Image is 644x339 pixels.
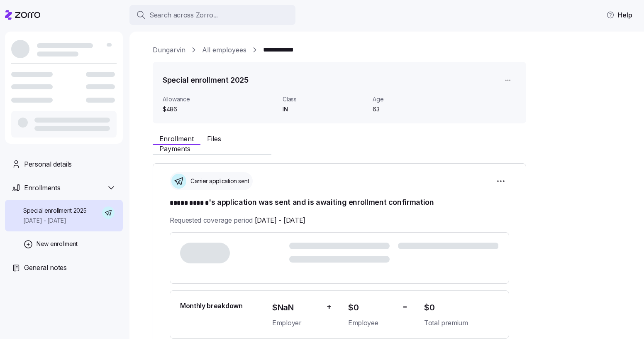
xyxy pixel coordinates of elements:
span: $0 [348,301,396,314]
h1: 's application was sent and is awaiting enrollment confirmation [170,197,509,209]
span: Employer [272,318,320,328]
span: IN [283,105,366,113]
span: = [402,301,407,313]
span: $0 [424,301,499,314]
span: Payments [159,145,190,152]
span: $486 [163,105,276,113]
span: Personal details [24,159,72,169]
span: Carrier application sent [188,177,249,185]
span: Requested coverage period [170,215,305,226]
span: Special enrollment 2025 [23,206,87,215]
button: Search across Zorro... [129,5,295,25]
span: [DATE] - [DATE] [255,215,305,226]
span: 63 [373,105,456,113]
span: Enrollment [159,135,194,142]
span: $NaN [272,301,320,314]
span: Search across Zorro... [149,10,218,20]
span: + [327,301,332,313]
span: General notes [24,263,67,273]
span: Enrollments [24,183,60,193]
span: Help [606,10,632,20]
span: New enrollment [37,240,78,248]
a: Dungarvin [153,45,185,55]
span: Allowance [163,95,276,103]
a: All employees [202,45,246,55]
button: Help [600,7,639,23]
span: Monthly breakdown [180,301,243,311]
span: Employee [348,318,396,328]
span: Total premium [424,318,499,328]
span: Files [207,135,221,142]
h1: Special enrollment 2025 [163,75,249,85]
span: [DATE] - [DATE] [23,216,87,225]
span: Class [283,95,366,103]
span: Age [373,95,456,103]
